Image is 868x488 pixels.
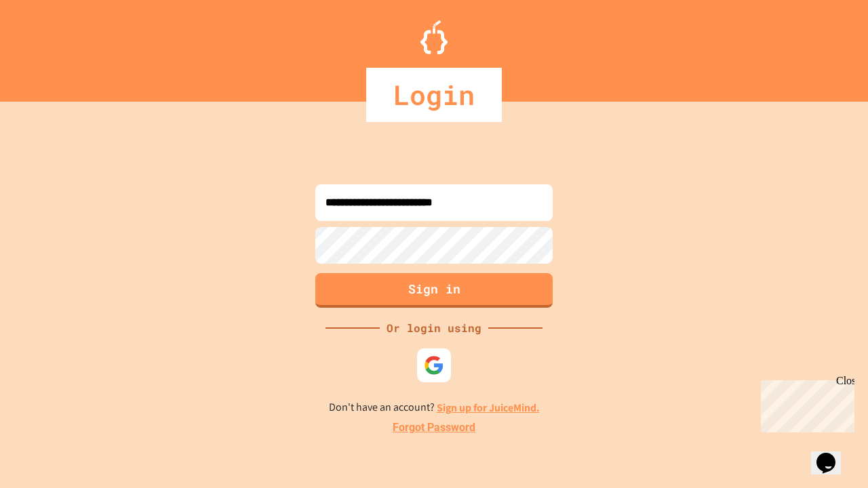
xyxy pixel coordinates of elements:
iframe: chat widget [811,434,854,474]
iframe: chat widget [755,375,854,432]
div: Chat with us now!Close [5,5,94,86]
img: google-icon.svg [424,355,444,375]
a: Sign up for JuiceMind. [437,401,540,415]
button: Sign in [315,273,553,308]
img: Logo.svg [420,20,448,54]
div: Or login using [380,320,488,336]
p: Don't have an account? [329,399,540,416]
div: Login [366,68,502,122]
a: Forgot Password [393,420,475,436]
